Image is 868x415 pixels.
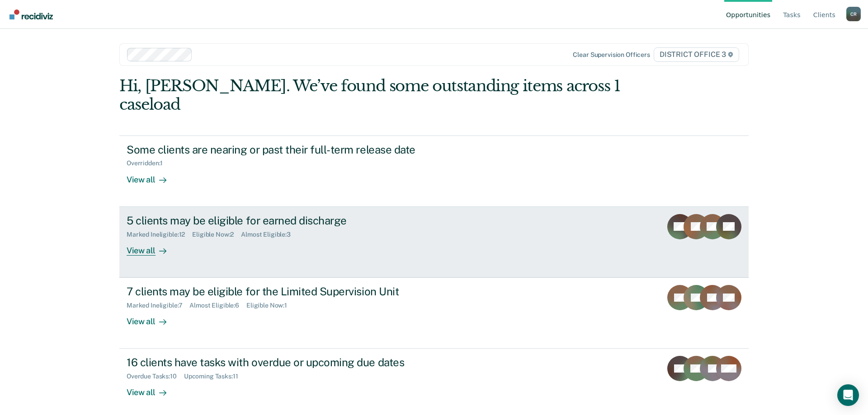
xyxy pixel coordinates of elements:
div: View all [127,167,177,185]
a: 5 clients may be eligible for earned dischargeMarked Ineligible:12Eligible Now:2Almost Eligible:3... [119,207,749,278]
div: Overdue Tasks : 10 [127,373,184,380]
div: View all [127,238,177,256]
span: DISTRICT OFFICE 3 [654,47,739,62]
div: Upcoming Tasks : 11 [184,373,245,380]
div: Clear supervision officers [573,51,650,59]
div: Some clients are nearing or past their full-term release date [127,143,444,156]
img: Recidiviz [9,9,53,19]
div: C R [846,7,861,21]
div: Eligible Now : 2 [192,231,241,238]
div: 16 clients have tasks with overdue or upcoming due dates [127,356,444,369]
div: 7 clients may be eligible for the Limited Supervision Unit [127,285,444,298]
div: View all [127,309,177,327]
button: Profile dropdown button [846,7,861,21]
div: Open Intercom Messenger [837,384,859,406]
div: Almost Eligible : 6 [189,302,246,309]
div: Eligible Now : 1 [246,302,294,309]
a: 7 clients may be eligible for the Limited Supervision UnitMarked Ineligible:7Almost Eligible:6Eli... [119,278,749,349]
div: Marked Ineligible : 7 [127,302,189,309]
div: Marked Ineligible : 12 [127,231,192,238]
div: Overridden : 1 [127,159,170,167]
div: 5 clients may be eligible for earned discharge [127,214,444,227]
div: View all [127,380,177,398]
a: Some clients are nearing or past their full-term release dateOverridden:1View all [119,135,749,207]
div: Almost Eligible : 3 [241,231,298,238]
div: Hi, [PERSON_NAME]. We’ve found some outstanding items across 1 caseload [119,77,623,114]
